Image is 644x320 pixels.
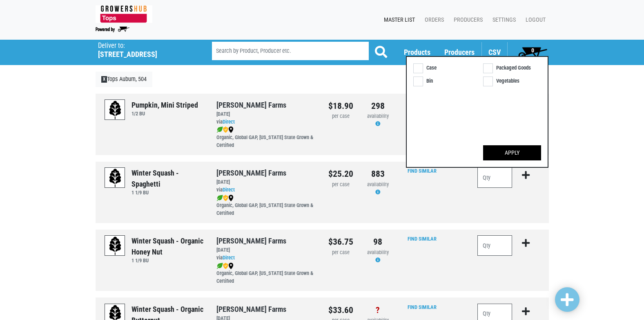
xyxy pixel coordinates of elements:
img: map_marker-0e94453035b3232a4d21701695807de9.png [228,195,234,201]
label: Case [413,63,440,72]
span: availability [367,249,389,255]
a: [PERSON_NAME] Farms [216,101,286,109]
div: $33.60 [328,304,353,317]
img: map_marker-0e94453035b3232a4d21701695807de9.png [228,126,234,133]
h6: 1 1/9 BU [131,189,204,196]
span: X [101,76,107,83]
span: availability [367,181,389,187]
img: safety-e55c860ca8c00a9c171001a62a92dabd.png [223,195,228,201]
img: Powered by Big Wheelbarrow [96,27,129,32]
div: Winter Squash - Organic Honey Nut [131,235,204,257]
a: Direct [223,187,235,193]
div: [DATE] [216,110,316,118]
span: Tops Auburn, 504 (352 W Genesee St Rd, Auburn, NY 13021, USA) [98,40,197,59]
h5: [STREET_ADDRESS] [98,50,191,59]
button: Apply [483,145,541,161]
div: per case [328,249,353,257]
a: 0 [515,44,551,61]
div: [DATE] [216,178,316,186]
div: Pumpkin, Mini Striped [131,99,198,110]
a: Find Similar [408,236,437,242]
img: map_marker-0e94453035b3232a4d21701695807de9.png [228,263,234,269]
div: via [216,118,316,126]
img: leaf-e5c59151409436ccce96b2ca1b28e03c.png [216,126,223,133]
a: [PERSON_NAME] Farms [216,169,286,177]
a: Direct [223,119,235,125]
div: Organic, Global GAP, [US_STATE] State Grown & Certified [216,194,316,217]
a: Find Similar [408,168,437,174]
a: Direct [223,255,235,261]
input: Search by Product, Producer etc. [212,42,369,60]
img: placeholder-variety-43d6402dacf2d531de610a020419775a.svg [105,100,125,120]
a: Settings [486,12,519,28]
h6: 1/2 BU [131,110,198,117]
img: safety-e55c860ca8c00a9c171001a62a92dabd.png [223,263,228,269]
a: Find Similar [408,304,437,310]
div: per case [328,181,353,189]
div: 298 [365,99,390,113]
div: $18.90 [328,99,353,113]
a: Orders [418,12,447,28]
div: 98 [365,235,390,248]
span: availability [367,113,389,119]
div: [DATE] [216,246,316,254]
input: Qty [477,235,513,256]
a: XTops Auburn, 504 [96,72,153,87]
div: Winter Squash - Spaghetti [131,167,204,189]
div: Organic, Global GAP, [US_STATE] State Grown & Certified [216,126,316,149]
label: Vegetables [483,77,523,85]
img: safety-e55c860ca8c00a9c171001a62a92dabd.png [223,126,228,133]
div: via [216,186,316,194]
img: leaf-e5c59151409436ccce96b2ca1b28e03c.png [216,195,223,201]
input: Qty [477,167,513,188]
a: Producers [447,12,486,28]
a: CSV [488,48,501,56]
a: Producers [444,48,475,56]
img: 279edf242af8f9d49a69d9d2afa010fb.png [96,5,152,23]
div: $25.20 [328,167,353,180]
label: Bin [413,77,436,85]
div: $36.75 [328,235,353,248]
a: [PERSON_NAME] Farms [216,305,286,313]
h6: 1 1/9 BU [131,257,204,264]
img: placeholder-variety-43d6402dacf2d531de610a020419775a.svg [105,168,125,188]
img: leaf-e5c59151409436ccce96b2ca1b28e03c.png [216,263,223,269]
div: 883 [365,167,390,180]
p: Deliver to: [98,42,191,50]
a: Master List [377,12,418,28]
img: placeholder-variety-43d6402dacf2d531de610a020419775a.svg [105,236,125,256]
label: Packaged Goods [483,63,534,72]
div: Organic, Global GAP, [US_STATE] State Grown & Certified [216,262,316,285]
div: via [216,254,316,262]
a: Products [404,48,430,56]
div: per case [328,113,353,120]
a: [PERSON_NAME] Farms [216,237,286,245]
a: Logout [519,12,549,28]
div: ? [365,304,390,317]
span: 0 [531,47,534,54]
